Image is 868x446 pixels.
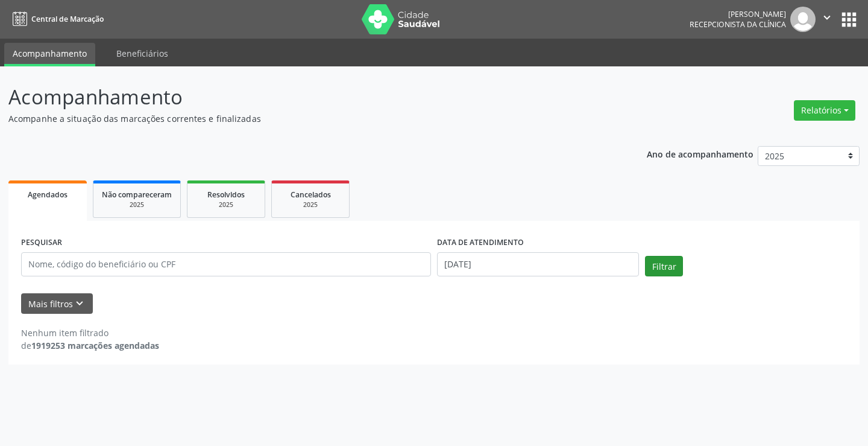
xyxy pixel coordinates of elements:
[207,190,245,200] span: Resolvidos
[816,7,838,32] button: 
[21,252,431,276] input: Nome, código do beneficiário ou CPF
[21,234,62,252] label: PESQUISAR
[102,200,172,209] div: 2025
[437,252,639,276] input: Selecione um intervalo
[31,14,104,24] span: Central de Marcação
[790,7,816,32] img: img
[102,190,172,200] span: Não compareceram
[291,190,331,200] span: Cancelados
[108,43,177,64] a: Beneficiários
[8,9,104,29] a: Central de Marcação
[645,256,683,276] button: Filtrar
[4,43,95,66] a: Acompanhamento
[794,100,855,121] button: Relatórios
[21,339,159,352] div: de
[437,234,524,252] label: DATA DE ATENDIMENTO
[8,82,604,112] p: Acompanhamento
[21,293,93,314] button: Mais filtroskeyboard_arrow_down
[8,112,604,125] p: Acompanhe a situação das marcações correntes e finalizadas
[21,327,159,339] div: Nenhum item filtrado
[647,146,753,161] p: Ano de acompanhamento
[838,9,860,30] button: apps
[280,200,341,209] div: 2025
[28,190,68,200] span: Agendados
[820,11,834,24] i: 
[31,340,159,351] strong: 1919253 marcações agendadas
[196,200,256,209] div: 2025
[73,297,86,310] i: keyboard_arrow_down
[690,9,786,19] div: [PERSON_NAME]
[690,19,786,30] span: Recepcionista da clínica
